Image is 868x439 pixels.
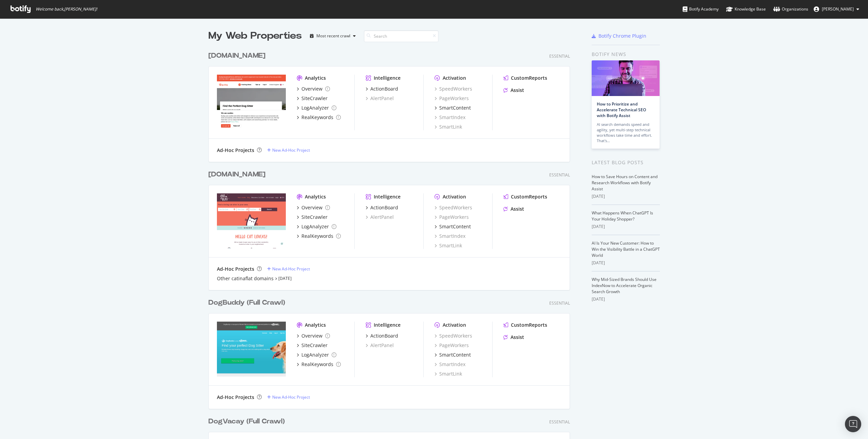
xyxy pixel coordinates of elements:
[439,104,471,111] div: SmartContent
[435,370,462,377] a: SmartLink
[366,342,394,349] div: AlertPanel
[511,75,547,81] div: CustomReports
[374,193,401,200] div: Intelligence
[297,85,330,92] a: Overview
[435,223,471,230] a: SmartContent
[549,172,570,178] div: Essential
[435,214,469,221] a: PageWorkers
[208,51,265,61] div: [DOMAIN_NAME]
[592,159,660,166] div: Latest Blog Posts
[301,214,328,221] div: SiteCrawler
[297,114,341,121] a: RealKeywords
[366,332,398,339] a: ActionBoard
[297,95,328,102] a: SiteCrawler
[272,394,310,400] div: New Ad-Hoc Project
[435,361,465,368] a: SmartIndex
[683,6,719,13] div: Botify Academy
[208,298,285,308] div: DogBuddy (Full Crawl)
[301,104,329,111] div: LogAnalyzer
[208,417,288,426] a: DogVacay (Full Crawl)
[592,193,660,199] div: [DATE]
[370,204,398,211] div: ActionBoard
[297,361,341,368] a: RealKeywords
[592,240,660,258] a: AI Is Your New Customer: How to Win the Visibility Battle in a ChatGPT World
[301,223,329,230] div: LogAnalyzer
[549,53,570,59] div: Essential
[592,51,660,58] div: Botify news
[208,170,268,179] a: [DOMAIN_NAME]
[435,332,472,339] a: SpeedWorkers
[597,101,646,118] a: How to Prioritize and Accelerate Technical SEO with Botify Assist
[503,87,524,94] a: Assist
[592,60,660,96] img: How to Prioritize and Accelerate Technical SEO with Botify Assist
[435,342,469,349] a: PageWorkers
[301,361,333,368] div: RealKeywords
[217,147,254,154] div: Ad-Hoc Projects
[503,75,547,81] a: CustomReports
[592,224,660,230] div: [DATE]
[726,6,766,13] div: Knowledge Base
[435,242,462,249] a: SmartLink
[297,351,336,358] a: LogAnalyzer
[443,322,466,328] div: Activation
[439,351,471,358] div: SmartContent
[592,174,658,192] a: How to Save Hours on Content and Research Workflows with Botify Assist
[592,33,646,39] a: Botify Chrome Plugin
[435,233,465,240] a: SmartIndex
[435,123,462,130] a: SmartLink
[511,322,547,328] div: CustomReports
[272,266,310,272] div: New Ad-Hoc Project
[374,75,401,81] div: Intelligence
[366,95,394,102] a: AlertPanel
[435,95,469,102] a: PageWorkers
[592,276,657,294] a: Why Mid-Sized Brands Should Use IndexNow to Accelerate Organic Search Growth
[297,233,341,240] a: RealKeywords
[435,204,472,211] a: SpeedWorkers
[267,394,310,400] a: New Ad-Hoc Project
[301,95,328,102] div: SiteCrawler
[435,114,465,121] a: SmartIndex
[549,419,570,425] div: Essential
[278,275,292,281] a: [DATE]
[267,147,310,153] a: New Ad-Hoc Project
[503,206,524,212] a: Assist
[435,351,471,358] a: SmartContent
[511,206,524,212] div: Assist
[366,214,394,221] a: AlertPanel
[435,104,471,111] a: SmartContent
[374,322,401,328] div: Intelligence
[217,75,286,130] img: gudog.com
[217,275,274,282] a: Other catinaflat domains
[597,122,654,144] div: AI search demands speed and agility, yet multi-step technical workflows take time and effort. Tha...
[443,193,466,200] div: Activation
[503,334,524,341] a: Assist
[217,322,286,377] img: dogbuddy.com
[297,342,328,349] a: SiteCrawler
[822,6,854,12] span: Jonathan Baldwin
[366,204,398,211] a: ActionBoard
[592,296,660,302] div: [DATE]
[503,322,547,328] a: CustomReports
[36,6,97,12] span: Welcome back, [PERSON_NAME] !
[443,75,466,81] div: Activation
[217,394,254,401] div: Ad-Hoc Projects
[297,223,336,230] a: LogAnalyzer
[316,34,350,38] div: Most recent crawl
[297,104,336,111] a: LogAnalyzer
[297,204,330,211] a: Overview
[370,85,398,92] div: ActionBoard
[845,416,861,432] div: Open Intercom Messenger
[439,223,471,230] div: SmartContent
[208,417,285,426] div: DogVacay (Full Crawl)
[370,332,398,339] div: ActionBoard
[435,85,472,92] a: SpeedWorkers
[503,193,547,200] a: CustomReports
